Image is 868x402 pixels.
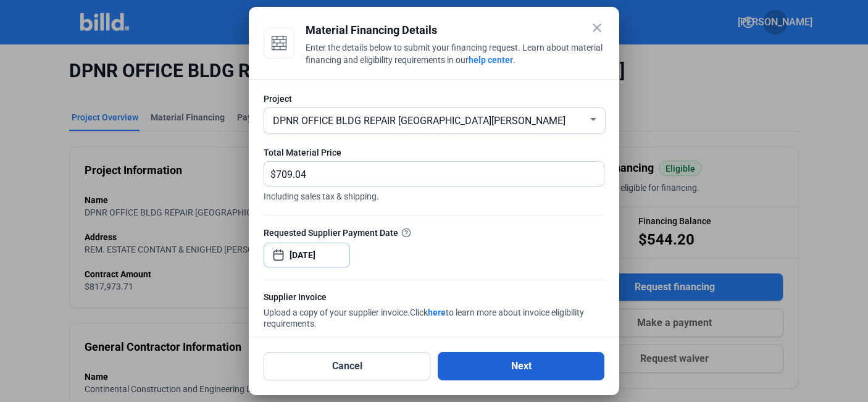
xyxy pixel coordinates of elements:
[590,20,604,35] mat-icon: close
[264,226,604,239] div: Requested Supplier Payment Date
[438,352,604,380] button: Next
[264,93,604,105] div: Project
[276,162,590,186] input: 0.00
[264,291,604,306] div: Supplier Invoice
[306,22,604,39] div: Material Financing Details
[264,352,430,380] button: Cancel
[290,248,343,262] input: Select date
[306,41,604,69] div: Enter the details below to submit your financing request. Learn about material financing and elig...
[264,308,584,329] span: Click to learn more about invoice eligibility requirements.
[513,55,515,65] span: .
[264,291,604,332] div: Upload a copy of your supplier invoice.
[273,115,565,127] span: DPNR OFFICE BLDG REPAIR [GEOGRAPHIC_DATA][PERSON_NAME]
[264,146,604,159] div: Total Material Price
[469,55,513,65] a: help center
[264,186,604,203] span: Including sales tax & shipping.
[264,162,276,182] span: $
[272,243,285,255] button: Open calendar
[428,308,446,317] a: here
